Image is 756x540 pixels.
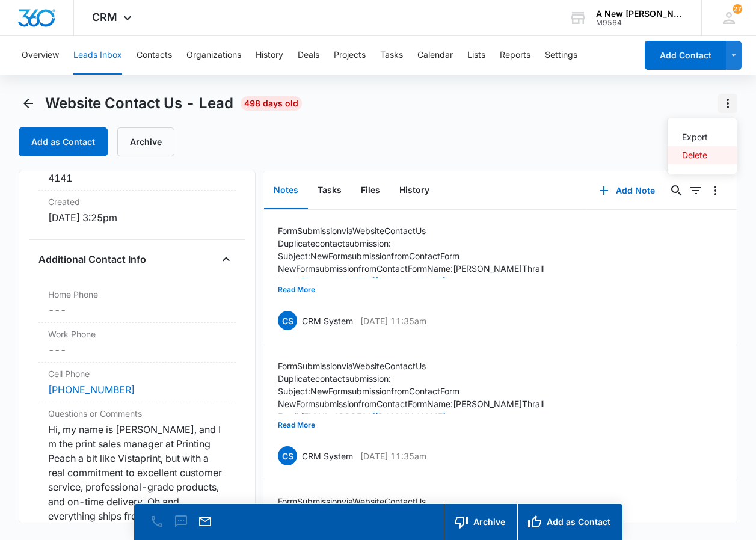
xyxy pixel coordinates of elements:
[517,504,622,540] button: Add as Contact
[682,133,708,141] div: Export
[38,363,236,402] div: Cell Phone[PHONE_NUMBER]
[48,303,226,318] dd: ---
[73,36,122,75] button: Leads Inbox
[256,36,283,75] button: History
[686,181,705,200] button: Filters
[217,250,236,269] button: Close
[682,151,708,159] div: Delete
[668,146,737,164] button: Delete
[587,176,667,205] button: Add Note
[38,252,146,266] h4: Additional Contact Info
[733,4,742,14] span: 27
[264,172,308,209] button: Notes
[334,36,366,75] button: Projects
[38,191,236,230] div: Created[DATE] 3:25pm
[241,96,302,111] span: 498 days old
[298,36,319,75] button: Deals
[645,41,726,70] button: Add Contact
[596,9,684,19] div: account name
[48,367,226,380] label: Cell Phone
[301,411,446,422] a: [EMAIL_ADDRESS][DOMAIN_NAME]
[278,278,315,301] button: Read More
[718,94,737,113] button: Actions
[186,36,241,75] button: Organizations
[417,36,453,75] button: Calendar
[117,127,174,156] button: Archive
[667,181,686,200] button: Search...
[38,323,236,363] div: Work Phone---
[45,94,233,112] span: Website Contact Us - Lead
[197,520,214,530] a: Email
[48,195,226,208] dt: Created
[48,382,135,397] a: [PHONE_NUMBER]
[351,172,390,209] button: Files
[48,171,226,185] dd: 4141
[301,276,446,286] a: [EMAIL_ADDRESS][DOMAIN_NAME]
[19,127,108,156] button: Add as Contact
[137,36,172,75] button: Contacts
[48,210,226,225] dd: [DATE] 3:25pm
[38,283,236,323] div: Home Phone---
[302,314,353,327] p: CRM System
[705,181,725,200] button: Overflow Menu
[596,19,684,27] div: account id
[733,4,742,14] div: notifications count
[197,513,214,530] button: Email
[278,414,315,437] button: Read More
[92,11,117,23] span: CRM
[360,450,426,462] p: [DATE] 11:35am
[278,446,297,465] span: CS
[48,328,226,340] label: Work Phone
[545,36,577,75] button: Settings
[668,128,737,146] button: Export
[444,504,517,540] button: Archive
[380,36,403,75] button: Tasks
[48,343,226,357] dd: ---
[467,36,485,75] button: Lists
[390,172,439,209] button: History
[360,314,426,327] p: [DATE] 11:35am
[278,311,297,330] span: CS
[308,172,351,209] button: Tasks
[302,450,353,462] p: CRM System
[500,36,530,75] button: Reports
[48,288,226,301] label: Home Phone
[19,94,38,113] button: Back
[48,407,226,420] label: Questions or Comments
[22,36,59,75] button: Overview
